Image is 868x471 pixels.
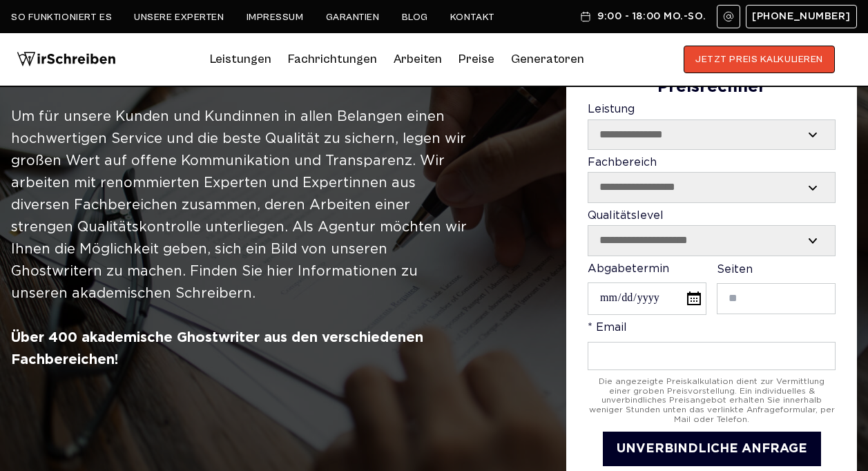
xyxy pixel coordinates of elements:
a: Impressum [247,12,304,23]
input: Abgabetermin [588,282,706,315]
button: UNVERBINDLICHE ANFRAGE [603,432,821,467]
a: Garantien [326,12,380,23]
a: Blog [402,12,428,23]
a: Kontakt [450,12,495,23]
div: Preisrechner [588,78,836,97]
img: logo wirschreiben [17,46,116,73]
span: UNVERBINDLICHE ANFRAGE [617,443,807,454]
select: Qualitätslevel [588,226,835,255]
select: Fachbereich [588,173,835,202]
label: * Email [588,322,836,369]
button: JETZT PREIS KALKULIEREN [684,46,835,73]
a: Preise [459,52,494,66]
input: * Email [588,342,836,370]
select: Leistung [588,120,835,149]
span: 9:00 - 18:00 Mo.-So. [597,11,706,22]
a: Leistungen [210,48,271,70]
img: Email [723,11,734,22]
a: Arbeiten [394,48,442,70]
div: Die angezeigte Preiskalkulation dient zur Vermittlung einer groben Preisvorstellung. Ein individu... [588,377,836,425]
span: [PHONE_NUMBER] [752,11,851,22]
label: Fachbereich [588,157,836,203]
img: Schedule [579,11,592,22]
a: Generatoren [511,48,584,70]
a: Fachrichtungen [288,48,377,70]
a: [PHONE_NUMBER] [746,5,857,28]
label: Leistung [588,104,836,150]
label: Qualitätslevel [588,210,836,256]
a: So funktioniert es [11,12,112,23]
b: Über 400 akademische Ghostwriter aus den verschiedenen Fachbereichen! [11,331,423,366]
span: Seiten [717,265,753,275]
a: Unsere Experten [134,12,224,23]
div: Um für unsere Kunden und Kundinnen in allen Belangen einen hochwertigen Service und die beste Qua... [11,106,468,371]
form: Contact form [588,78,836,467]
label: Abgabetermin [588,263,706,316]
